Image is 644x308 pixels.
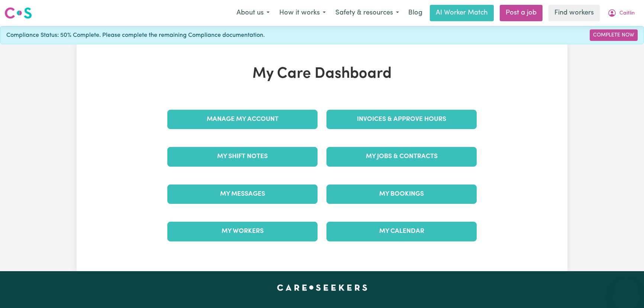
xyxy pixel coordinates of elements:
[326,222,477,241] a: My Calendar
[167,110,318,129] a: Manage My Account
[326,147,477,166] a: My Jobs & Contracts
[274,5,331,21] button: How it works
[4,4,32,22] a: Careseekers logo
[326,185,477,204] a: My Bookings
[277,285,367,291] a: Careseekers home page
[163,65,481,83] h1: My Care Dashboard
[6,31,265,40] span: Compliance Status: 50% Complete. Please complete the remaining Compliance documentation.
[590,29,638,41] a: Complete Now
[404,5,427,21] a: Blog
[326,110,477,129] a: Invoices & Approve Hours
[500,5,542,21] a: Post a job
[548,5,600,21] a: Find workers
[4,6,32,20] img: Careseekers logo
[167,147,318,166] a: My Shift Notes
[619,9,635,17] span: Caitlin
[331,5,404,21] button: Safety & resources
[430,5,494,21] a: AI Worker Match
[167,185,318,204] a: My Messages
[232,5,274,21] button: About us
[614,278,638,302] iframe: Button to launch messaging window
[603,5,640,21] button: My Account
[167,222,318,241] a: My Workers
